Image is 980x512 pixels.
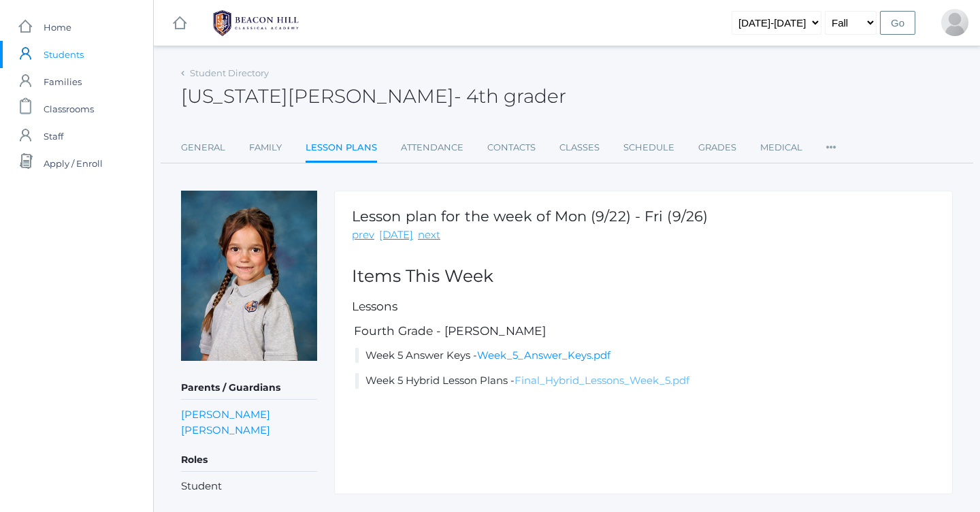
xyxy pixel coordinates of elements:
[401,134,463,161] a: Attendance
[623,134,674,161] a: Schedule
[352,227,374,243] a: prev
[487,134,536,161] a: Contacts
[418,227,440,243] a: next
[44,95,94,123] span: Classrooms
[181,377,317,400] h5: Parents / Guardians
[514,374,689,387] a: Final_Hybrid_Lessons_Week_5.pdf
[181,422,270,438] a: [PERSON_NAME]
[355,348,935,364] li: Week 5 Answer Keys -
[181,449,317,472] h5: Roles
[698,134,736,161] a: Grades
[477,349,610,362] a: Week_5_Answer_Keys.pdf
[760,134,802,161] a: Medical
[44,150,103,177] span: Apply / Enroll
[355,373,935,389] li: Week 5 Hybrid Lesson Plans -
[44,41,84,68] span: Students
[44,123,63,150] span: Staff
[205,6,307,40] img: 1_BHCALogos-05.png
[880,11,915,35] input: Go
[306,134,377,163] a: Lesson Plans
[352,267,935,286] h2: Items This Week
[454,84,566,108] span: - 4th grader
[44,68,82,95] span: Families
[181,406,270,422] a: [PERSON_NAME]
[249,134,282,161] a: Family
[181,86,566,107] h2: [US_STATE][PERSON_NAME]
[559,134,600,161] a: Classes
[190,67,269,78] a: Student Directory
[352,325,935,338] h5: Fourth Grade - [PERSON_NAME]
[181,479,317,494] li: Student
[379,227,413,243] a: [DATE]
[352,300,935,313] h5: Lessons
[181,191,317,361] img: Georgia Lee
[181,134,225,161] a: General
[44,14,71,41] span: Home
[352,208,708,224] h1: Lesson plan for the week of Mon (9/22) - Fri (9/26)
[941,9,968,36] div: Katie Lee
